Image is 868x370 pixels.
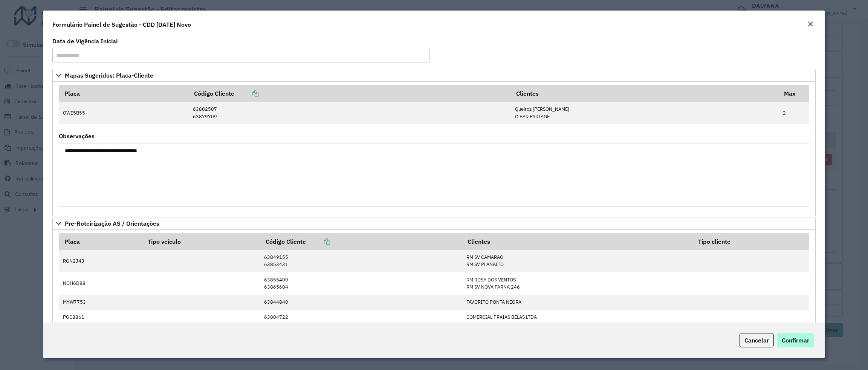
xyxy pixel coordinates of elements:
[59,131,95,141] label: Observações
[260,272,463,294] td: 63855400 63865604
[807,21,813,27] em: Fechar
[52,217,816,230] a: Pre-Roteirização AS / Orientações
[463,234,693,250] th: Clientes
[189,102,511,124] td: 63802507 63879709
[740,333,774,347] button: Cancelar
[779,102,809,124] td: 2
[143,234,260,250] th: Tipo veículo
[260,234,463,250] th: Código Cliente
[463,295,693,310] td: FAVORITO PONTA NEGRA
[782,336,809,344] span: Confirmar
[52,69,816,82] a: Mapas Sugeridos: Placa-Cliente
[260,310,463,325] td: 63804722
[59,86,189,102] th: Placa
[463,250,693,272] td: RM SV CAMARAO RM SV PLANALTO
[779,86,809,102] th: Max
[234,90,258,97] a: Copiar
[260,295,463,310] td: 63844840
[65,220,159,226] span: Pre-Roteirização AS / Orientações
[59,234,143,250] th: Placa
[59,102,189,124] td: OWE5B55
[59,272,143,294] td: NOH6D88
[693,234,809,250] th: Tipo cliente
[744,336,769,344] span: Cancelar
[65,72,153,78] span: Mapas Sugeridos: Placa-Cliente
[59,250,143,272] td: RGN2J43
[805,20,816,29] button: Close
[52,82,816,216] div: Mapas Sugeridos: Placa-Cliente
[306,238,330,245] a: Copiar
[260,250,463,272] td: 63849155 63853431
[189,86,511,102] th: Código Cliente
[463,272,693,294] td: RM ROSA DOS VENTOS RM SV NOVA PARNA 246
[777,333,814,347] button: Confirmar
[511,86,779,102] th: Clientes
[52,37,118,46] label: Data de Vigência Inicial
[463,310,693,325] td: COMERCIAL PRAIAS BELAS LTDA
[59,310,143,325] td: POC8861
[59,295,143,310] td: MYW7753
[52,20,191,29] h4: Formulário Painel de Sugestão - CDD [DATE] Novo
[511,102,779,124] td: Queiroz [PERSON_NAME] O BAR PARTAGE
